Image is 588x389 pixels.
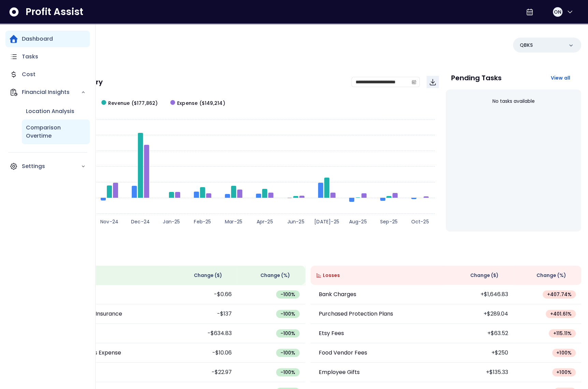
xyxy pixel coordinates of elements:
[314,218,339,225] text: [DATE]-25
[451,92,576,110] div: No tasks available
[556,369,572,376] span: + 100 %
[194,272,222,279] span: Change ( $ )
[163,218,180,225] text: Jan-25
[170,324,237,343] td: -$634.83
[22,162,81,170] p: Settings
[380,218,398,225] text: Sep-25
[280,291,295,298] span: -100 %
[287,218,304,225] text: Jun-25
[412,80,416,84] svg: calendar
[26,107,74,115] p: Location Analysis
[170,363,237,382] td: -$22.97
[319,368,360,376] p: Employee Gifts
[446,324,513,343] td: +$63.52
[280,310,295,317] span: -100 %
[520,42,533,49] p: QBKS
[550,74,570,81] span: View all
[553,330,572,337] span: + 115.11 %
[108,100,158,107] span: Revenue ($177,862)
[26,6,83,18] span: Profit Assist
[536,272,566,279] span: Change (%)
[545,72,576,84] button: View all
[323,272,340,279] span: Losses
[349,218,367,225] text: Aug-25
[280,330,295,337] span: -100 %
[554,9,561,15] span: ON
[22,88,81,96] p: Financial Insights
[170,304,237,324] td: -$137
[256,218,273,225] text: Apr-25
[319,290,356,298] p: Bank Charges
[34,251,581,258] p: Wins & Losses
[446,363,513,382] td: +$135.33
[170,343,237,363] td: -$10.06
[451,74,502,81] p: Pending Tasks
[170,285,237,304] td: -$0.66
[260,272,290,279] span: Change (%)
[547,291,572,298] span: + 407.74 %
[26,124,86,140] p: Comparison Overtime
[225,218,242,225] text: Mar-25
[280,369,295,376] span: -100 %
[319,329,344,337] p: Etsy Fees
[550,310,572,317] span: + 401.61 %
[280,349,295,356] span: -100 %
[319,310,393,318] p: Purchased Protection Plans
[177,100,225,107] span: Expense ($149,214)
[446,285,513,304] td: +$1,646.83
[446,343,513,363] td: +$250
[319,349,367,357] p: Food Vendor Fees
[470,272,499,279] span: Change ( $ )
[411,218,429,225] text: Oct-25
[427,76,439,88] button: Download
[194,218,211,225] text: Feb-25
[446,304,513,324] td: +$289.04
[22,35,53,43] p: Dashboard
[22,53,38,61] p: Tasks
[100,218,118,225] text: Nov-24
[22,70,35,79] p: Cost
[556,349,572,356] span: + 100 %
[131,218,150,225] text: Dec-24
